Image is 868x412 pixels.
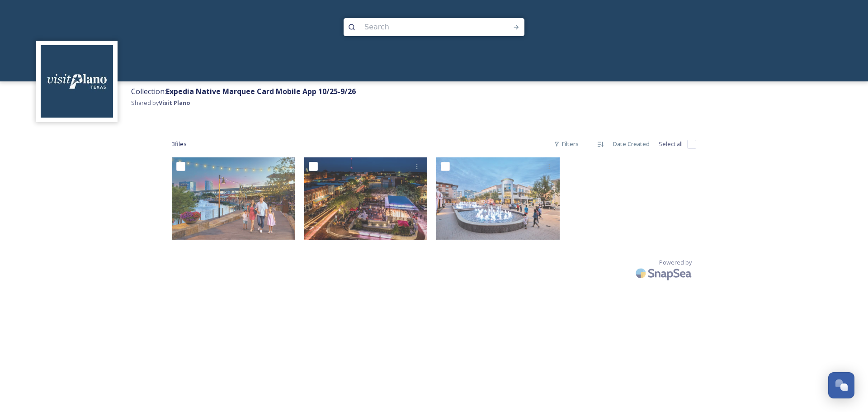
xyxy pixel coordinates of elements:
[360,17,484,37] input: Search
[41,45,113,118] img: images.jpeg
[172,157,295,240] img: Family at The Boardwalk - HIGH RES FOR WEB.jpg
[131,86,356,96] span: Collection:
[609,135,654,153] div: Date Created
[304,157,428,240] img: Downtown Plano Arts District.jpg
[659,258,692,267] span: Powered by
[131,99,190,107] span: Shared by
[166,86,356,96] strong: Expedia Native Marquee Card Mobile App 10/25-9/26
[633,263,696,284] img: SnapSea Logo
[549,135,583,153] div: Filters
[436,157,560,240] img: Legacy West fountain - WEB.jpg
[828,372,854,398] button: Open Chat
[172,140,187,148] span: 3 file s
[159,99,190,107] strong: Visit Plano
[659,140,683,148] span: Select all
